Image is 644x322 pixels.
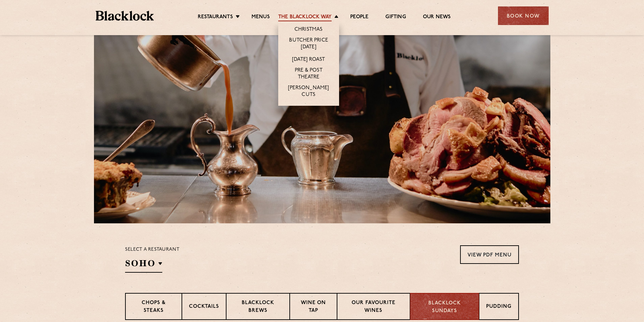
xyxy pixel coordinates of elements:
a: Christmas [294,26,323,34]
a: [DATE] Roast [292,56,325,64]
a: Our News [423,14,451,21]
p: Select a restaurant [125,245,180,254]
a: Butcher Price [DATE] [285,37,332,51]
p: Cocktails [189,303,219,312]
p: Wine on Tap [297,299,330,315]
a: The Blacklock Way [278,14,332,21]
a: People [350,14,368,21]
a: Pre & Post Theatre [285,67,332,81]
p: Pudding [486,303,511,312]
a: Gifting [385,14,406,21]
a: [PERSON_NAME] Cuts [285,85,332,99]
a: View PDF Menu [460,245,519,264]
a: Menus [252,14,270,21]
p: Chops & Steaks [133,299,175,315]
p: Blacklock Sundays [417,300,472,315]
h2: SOHO [125,257,162,273]
p: Our favourite wines [344,299,403,315]
a: Restaurants [198,14,233,21]
p: Blacklock Brews [233,299,283,315]
img: BL_Textured_Logo-footer-cropped.svg [96,11,154,21]
div: Book Now [498,6,549,25]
